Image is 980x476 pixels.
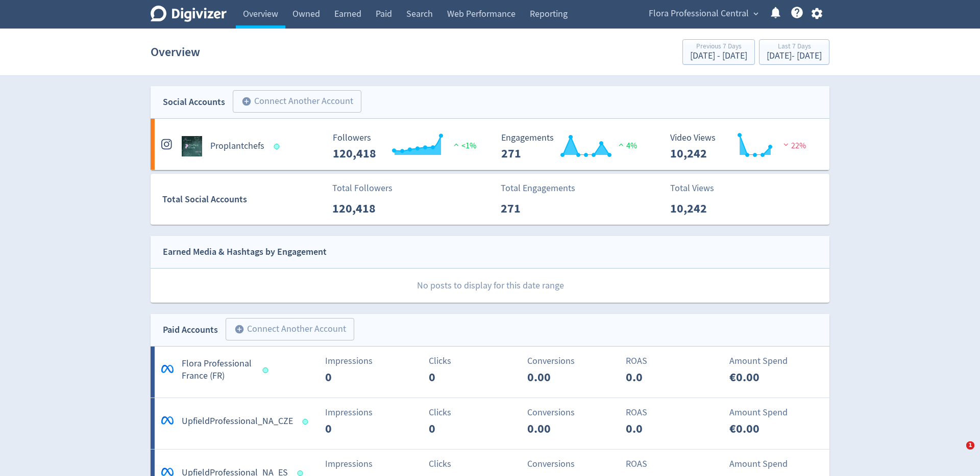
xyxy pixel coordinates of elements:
p: ROAS [626,354,718,368]
p: Clicks [429,457,521,471]
p: 120,418 [332,199,391,218]
svg: Followers --- [328,133,481,160]
a: *Flora Professional France (FR)Impressions0Clicks0Conversions0.00ROAS0.0Amount Spend€0.00 [151,347,829,398]
button: Last 7 Days[DATE]- [DATE] [759,39,829,65]
p: 0 [429,419,487,438]
button: Flora Professional Central [645,6,761,22]
span: 4% [616,141,637,151]
img: Proplantchefs undefined [182,136,202,156]
span: Data last synced: 10 Sep 2025, 5:01am (AEST) [274,144,283,149]
svg: Engagements 271 [496,133,649,160]
p: €0.00 [729,419,788,438]
p: Amount Spend [729,457,822,471]
h1: Overview [151,36,200,68]
p: Clicks [429,354,521,368]
p: Impressions [325,406,418,419]
h5: Flora Professional France (FR) [182,358,253,382]
div: Total Social Accounts [162,192,325,207]
p: 0 [325,368,384,386]
h5: UpfieldProfessional_NA_CZE [182,415,293,428]
p: 10,242 [670,199,729,218]
span: 1 [966,441,974,449]
div: Social Accounts [163,95,225,110]
p: Clicks [429,406,521,419]
div: Last 7 Days [767,43,822,51]
p: Total Followers [332,181,393,195]
p: ROAS [626,457,718,471]
p: 0.0 [626,368,684,386]
button: Connect Another Account [233,90,361,113]
p: Conversions [527,354,620,368]
span: Data last synced: 10 Sep 2025, 10:01am (AEST) [263,367,272,373]
p: 271 [501,199,559,218]
img: positive-performance.svg [616,141,626,148]
iframe: Intercom live chat [945,441,970,466]
p: ROAS [626,406,718,419]
img: negative-performance.svg [781,141,791,148]
svg: Video Views 10,242 [665,133,818,160]
span: add_circle [241,96,252,107]
p: 0.00 [527,368,586,386]
p: Impressions [325,457,418,471]
p: 0 [325,419,384,438]
p: 0 [429,368,487,386]
p: Amount Spend [729,406,822,419]
a: Connect Another Account [225,92,361,113]
p: Conversions [527,406,620,419]
h5: Proplantchefs [210,140,264,152]
div: Paid Accounts [163,323,218,337]
button: Previous 7 Days[DATE] - [DATE] [682,39,755,65]
p: No posts to display for this date range [151,269,829,303]
p: 0.00 [527,419,586,438]
div: [DATE] - [DATE] [767,51,822,61]
a: Proplantchefs undefinedProplantchefs Followers --- Followers 120,418 <1% Engagements 271 Engageme... [151,119,829,170]
a: *UpfieldProfessional_NA_CZEImpressions0Clicks0Conversions0.00ROAS0.0Amount Spend€0.00 [151,398,829,449]
p: €0.00 [729,368,788,386]
span: Flora Professional Central [649,6,749,22]
span: expand_more [751,9,761,18]
div: [DATE] - [DATE] [690,51,747,61]
span: add_circle [234,324,244,334]
img: positive-performance.svg [451,141,461,148]
div: Previous 7 Days [690,43,747,51]
span: Data last synced: 10 Sep 2025, 5:01am (AEST) [303,419,311,425]
p: Total Engagements [501,181,575,195]
p: Total Views [670,181,729,195]
a: Connect Another Account [218,320,354,340]
p: Impressions [325,354,418,368]
span: <1% [451,141,476,151]
span: Data last synced: 10 Sep 2025, 8:01am (AEST) [298,470,306,476]
p: 0.0 [626,419,684,438]
div: Earned Media & Hashtags by Engagement [163,245,327,259]
p: Amount Spend [729,354,822,368]
p: Conversions [527,457,620,471]
span: 22% [781,141,806,151]
button: Connect Another Account [226,318,354,340]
